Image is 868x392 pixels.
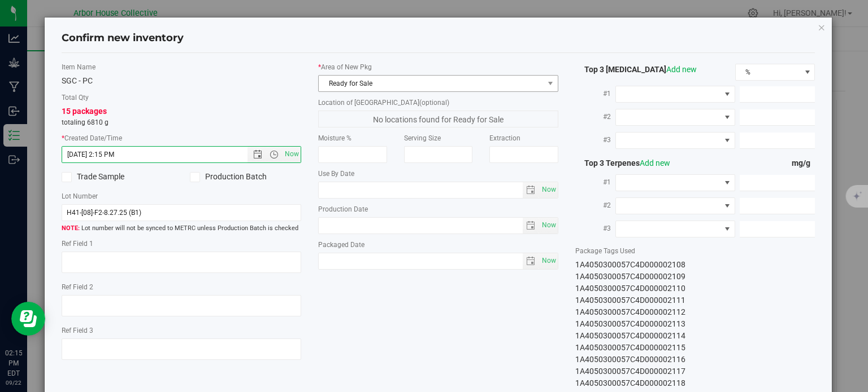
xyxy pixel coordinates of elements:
[62,62,302,72] label: Item Name
[318,240,558,250] label: Packaged Date
[615,109,735,126] span: NO DATA FOUND
[539,253,558,269] span: Set Current date
[539,217,558,234] span: Set Current date
[575,83,615,104] label: #1
[575,330,815,342] div: 1A4050300057C4D000002114
[615,174,735,191] span: NO DATA FOUND
[419,99,449,107] span: (optional)
[575,195,615,215] label: #2
[523,253,539,269] span: select
[489,133,558,143] label: Extraction
[62,107,107,116] span: 15 packages
[575,107,615,127] label: #2
[792,158,815,168] span: mg/g
[575,65,697,74] span: Top 3 [MEDICAL_DATA]
[264,150,284,159] span: Open the time view
[575,130,615,150] label: #3
[539,182,558,198] span: select
[615,197,735,214] span: NO DATA FOUND
[575,283,815,294] div: 1A4050300057C4D000002110
[62,171,173,183] label: Trade Sample
[736,64,801,80] span: %
[62,31,184,46] h4: Confirm new inventory
[575,306,815,318] div: 1A4050300057C4D000002112
[318,98,558,108] label: Location of [GEOGRAPHIC_DATA]
[248,150,267,159] span: Open the date view
[62,133,302,143] label: Created Date/Time
[575,246,815,256] label: Package Tags Used
[575,354,815,365] div: 1A4050300057C4D000002116
[666,65,697,74] a: Add new
[318,204,558,214] label: Production Date
[615,132,735,149] span: NO DATA FOUND
[575,294,815,306] div: 1A4050300057C4D000002111
[539,253,558,269] span: select
[615,221,735,237] span: NO DATA FOUND
[404,133,473,143] label: Serving Size
[539,182,558,198] span: Set Current date
[62,224,302,234] span: Lot number will not be synced to METRC unless Production Batch is checked
[523,182,539,198] span: select
[575,271,815,283] div: 1A4050300057C4D000002109
[615,86,735,103] span: NO DATA FOUND
[575,365,815,377] div: 1A4050300057C4D000002117
[575,377,815,389] div: 1A4050300057C4D000002118
[62,239,302,249] label: Ref Field 1
[575,172,615,192] label: #1
[190,171,301,183] label: Production Batch
[62,282,302,292] label: Ref Field 2
[575,218,615,239] label: #3
[640,158,670,168] a: Add new
[575,259,815,271] div: 1A4050300057C4D000002108
[318,133,387,143] label: Moisture %
[11,302,45,336] iframe: Resource center
[318,111,558,127] span: No locations found for Ready for Sale
[318,62,558,72] label: Area of New Pkg
[575,158,670,168] span: Top 3 Terpenes
[62,93,302,103] label: Total Qty
[62,117,302,127] p: totaling 6810 g
[62,191,302,201] label: Lot Number
[319,76,544,91] span: Ready for Sale
[575,342,815,354] div: 1A4050300057C4D000002115
[62,325,302,336] label: Ref Field 3
[523,218,539,234] span: select
[283,146,302,162] span: Set Current date
[318,169,558,179] label: Use By Date
[62,75,302,87] div: SGC - PC
[575,318,815,330] div: 1A4050300057C4D000002113
[539,218,558,234] span: select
